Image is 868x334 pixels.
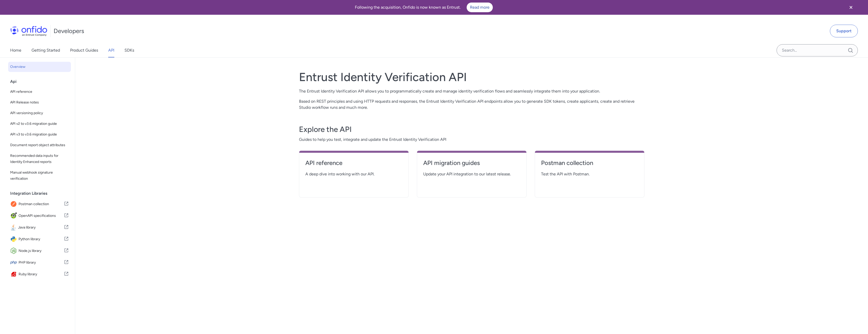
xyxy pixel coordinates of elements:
a: API v2 to v3.6 migration guide [8,119,71,129]
input: Onfido search input field [777,44,858,56]
a: API versioning policy [8,108,71,118]
a: Read more [467,3,493,12]
a: API reference [305,159,402,171]
span: Update your API integration to our latest release. [423,171,520,177]
svg: Close banner [848,4,854,10]
img: IconPostman collection [10,201,19,208]
span: Python library [19,236,64,243]
a: IconPostman collectionPostman collection [8,199,71,210]
span: Recommended data inputs for Identity Enhanced reports [10,153,69,165]
span: API reference [10,89,69,95]
a: SDKs [124,43,134,57]
span: API versioning policy [10,110,69,116]
a: Support [830,25,858,37]
img: IconRuby library [10,271,19,278]
a: API [108,43,114,57]
a: IconNode.js libraryNode.js library [8,245,71,256]
img: IconPython library [10,236,19,243]
a: IconPHP libraryPHP library [8,257,71,268]
a: Getting Started [31,43,60,57]
a: API Release notes [8,97,71,108]
a: Overview [8,62,71,72]
a: IconJava libraryJava library [8,222,71,233]
a: Document report object attributes [8,140,71,150]
span: Ruby library [19,271,64,278]
p: The Entrust Identity Verification API allows you to programmatically create and manage identity v... [299,88,644,94]
a: IconOpenAPI specificationsOpenAPI specifications [8,210,71,221]
h4: API reference [305,159,402,167]
img: IconPHP library [10,259,19,266]
div: Integration Libraries [10,188,73,199]
img: Onfido Logo [10,26,47,36]
a: API migration guides [423,159,520,171]
a: Home [10,43,21,57]
a: API v3 to v3.6 migration guide [8,129,71,140]
h4: Postman collection [541,159,638,167]
h4: API migration guides [423,159,520,167]
a: IconPython libraryPython library [8,234,71,245]
div: Api [10,77,73,87]
img: IconJava library [10,224,18,231]
span: API v2 to v3.6 migration guide [10,121,69,127]
span: Java library [18,224,64,231]
button: Close banner [842,1,860,14]
a: API reference [8,87,71,97]
span: Overview [10,64,69,70]
h3: Explore the API [299,124,644,134]
a: Postman collection [541,159,638,171]
span: Node.js library [19,247,64,254]
span: API v3 to v3.6 migration guide [10,131,69,138]
p: Based on REST principles and using HTTP requests and responses, the Entrust Identity Verification... [299,98,644,111]
span: Guides to help you test, integrate and update the Entrust Identity Verification API [299,136,644,143]
a: Manual webhook signature verification [8,168,71,184]
img: IconNode.js library [10,247,19,254]
span: Postman collection [19,201,64,208]
div: Following the acquisition, Onfido is now known as Entrust. [6,3,842,12]
a: Product Guides [70,43,98,57]
span: Document report object attributes [10,142,69,148]
span: A deep dive into working with our API. [305,171,402,177]
span: Test the API with Postman. [541,171,638,177]
span: Manual webhook signature verification [10,170,69,182]
img: IconOpenAPI specifications [10,212,19,219]
h1: Developers [54,27,84,35]
span: API Release notes [10,99,69,105]
h1: Entrust Identity Verification API [299,70,644,84]
a: Recommended data inputs for Identity Enhanced reports [8,151,71,167]
a: IconRuby libraryRuby library [8,269,71,280]
span: PHP library [19,259,64,266]
span: OpenAPI specifications [19,212,64,219]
